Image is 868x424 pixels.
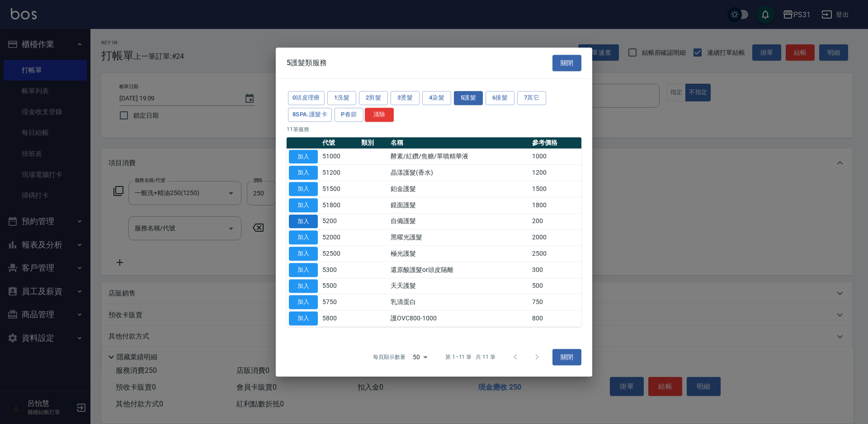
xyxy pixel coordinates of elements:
td: 1200 [530,165,581,181]
button: 加入 [289,295,318,310]
button: 加入 [289,182,318,196]
td: 2000 [530,229,581,246]
td: 護OVC800-1000 [388,310,530,327]
button: 加入 [289,263,318,277]
button: 4染髮 [422,91,451,105]
td: 酵素/紅鑽/焦糖/單噴精華液 [388,148,530,165]
td: 51200 [320,165,359,181]
td: 極光護髮 [388,246,530,262]
td: 52000 [320,229,359,246]
button: 加入 [289,214,318,229]
button: 清除 [365,108,394,122]
button: 加入 [289,247,318,261]
td: 800 [530,310,581,327]
td: 晶漾護髮(香水) [388,165,530,181]
button: 3燙髮 [391,91,420,105]
td: 5800 [320,310,359,327]
td: 51500 [320,181,359,197]
td: 5500 [320,278,359,294]
button: 1洗髮 [327,91,356,105]
td: 51000 [320,148,359,165]
th: 代號 [320,137,359,149]
td: 51800 [320,197,359,214]
p: 11 筆服務 [287,125,581,133]
button: 8SPA.護髮卡 [288,108,332,122]
td: 300 [530,262,581,278]
th: 參考價格 [530,137,581,149]
td: 5300 [320,262,359,278]
td: 52500 [320,246,359,262]
td: 黑曜光護髮 [388,229,530,246]
td: 2500 [530,246,581,262]
button: 加入 [289,279,318,293]
th: 名稱 [388,137,530,149]
td: 500 [530,278,581,294]
td: 還原酸護髮or頭皮隔離 [388,262,530,278]
span: 5護髮類服務 [287,58,327,67]
button: 加入 [289,311,318,325]
td: 1000 [530,148,581,165]
button: 2剪髮 [359,91,388,105]
td: 5200 [320,213,359,229]
button: 6接髮 [486,91,514,105]
p: 第 1–11 筆 共 11 筆 [445,353,495,361]
button: 7其它 [517,91,546,105]
td: 乳清蛋白 [388,294,530,310]
td: 自備護髮 [388,213,530,229]
div: 50 [409,345,431,369]
button: 5護髮 [454,91,483,105]
button: 加入 [289,231,318,245]
button: 加入 [289,150,318,164]
button: 加入 [289,198,318,212]
th: 類別 [359,137,388,149]
button: 加入 [289,166,318,180]
button: 關閉 [552,55,581,71]
td: 鉑金護髮 [388,181,530,197]
td: 鏡面護髮 [388,197,530,214]
button: P春節 [335,108,363,122]
td: 200 [530,213,581,229]
p: 每頁顯示數量 [373,353,406,361]
td: 1500 [530,181,581,197]
td: 750 [530,294,581,310]
td: 1800 [530,197,581,214]
td: 5750 [320,294,359,310]
td: 天天護髮 [388,278,530,294]
button: 關閉 [552,349,581,366]
button: 0頭皮理療 [288,91,325,105]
